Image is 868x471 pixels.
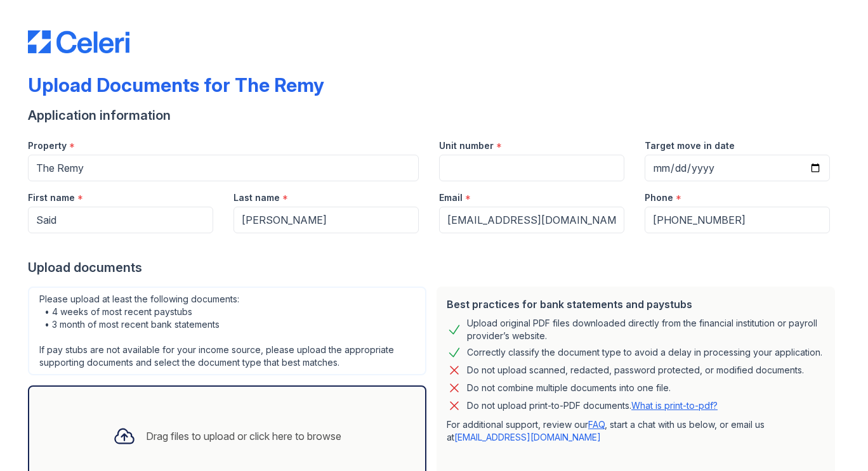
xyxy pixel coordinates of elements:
p: Do not upload print-to-PDF documents. [467,399,718,412]
label: Target move in date [645,139,735,152]
div: Drag files to upload or click here to browse [146,429,341,444]
label: First name [28,191,75,204]
div: Do not upload scanned, redacted, password protected, or modified documents. [467,363,804,378]
div: Correctly classify the document type to avoid a delay in processing your application. [467,345,822,360]
div: Upload documents [28,259,840,276]
img: CE_Logo_Blue-a8612792a0a2168367f1c8372b55b34899dd931a85d93a1a3d3e32e68fde9ad4.png [28,30,129,53]
div: Application information [28,106,840,124]
a: What is print-to-pdf? [631,400,718,411]
a: [EMAIL_ADDRESS][DOMAIN_NAME] [454,432,601,442]
div: Upload original PDF files downloaded directly from the financial institution or payroll provider’... [467,317,825,342]
p: For additional support, review our , start a chat with us below, or email us at [447,418,825,444]
label: Phone [645,191,673,204]
div: Best practices for bank statements and paystubs [447,297,825,312]
label: Unit number [439,139,494,152]
a: FAQ [588,419,605,430]
label: Last name [233,191,280,204]
div: Do not combine multiple documents into one file. [467,380,671,396]
div: Upload Documents for The Remy [28,74,324,96]
div: Please upload at least the following documents: • 4 weeks of most recent paystubs • 3 month of mo... [28,287,426,375]
label: Property [28,139,67,152]
label: Email [439,191,463,204]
